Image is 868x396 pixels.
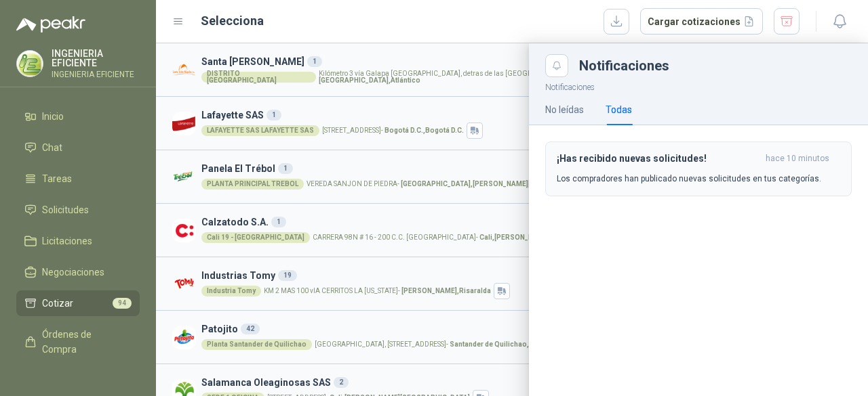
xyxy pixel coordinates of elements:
a: Órdenes de Compra [16,322,140,362]
a: Chat [16,135,140,160]
span: Negociaciones [42,265,104,280]
div: Todas [606,102,632,117]
a: Cotizar94 [16,290,140,316]
span: Cotizar [42,296,73,311]
div: No leídas [545,102,584,117]
h2: Selecciona [201,12,264,30]
span: Licitaciones [42,234,92,248]
div: Notificaciones [579,59,852,72]
span: Tareas [42,171,72,186]
span: Solicitudes [42,202,89,217]
button: Cargar cotizaciones [640,8,763,35]
a: Solicitudes [16,197,140,223]
a: Inicio [16,104,140,129]
p: Los compradores han publicado nuevas solicitudes en tus categorías. [557,173,821,185]
p: INGENIERIA EFICIENTE [52,70,140,79]
span: 94 [113,298,132,309]
button: ¡Has recibido nuevas solicitudes!hace 10 minutos Los compradores han publicado nuevas solicitudes... [545,141,852,196]
span: Órdenes de Compra [42,327,127,357]
a: Licitaciones [16,228,140,254]
span: Chat [42,140,62,155]
span: hace 10 minutos [766,153,829,164]
button: Close [545,54,568,77]
a: Negociaciones [16,259,140,285]
p: INGENIERIA EFICIENTE [52,49,140,68]
p: Notificaciones [529,77,868,94]
h3: ¡Has recibido nuevas solicitudes! [557,153,760,164]
a: Tareas [16,166,140,192]
span: Inicio [42,109,64,124]
img: Company Logo [17,51,43,76]
img: Logo peakr [16,16,85,32]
